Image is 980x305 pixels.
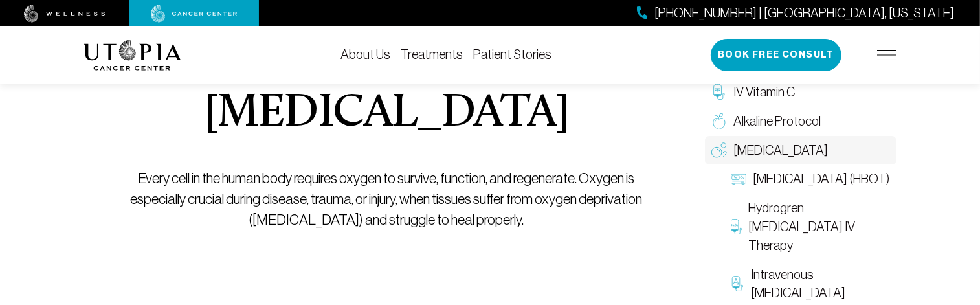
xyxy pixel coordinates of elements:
img: logo [84,40,181,71]
img: IV Vitamin C [711,84,727,100]
img: Alkaline Protocol [711,113,727,129]
span: IV Vitamin C [733,83,795,102]
span: [PHONE_NUMBER] | [GEOGRAPHIC_DATA], [US_STATE] [654,4,954,23]
a: [MEDICAL_DATA] [705,136,896,165]
a: [MEDICAL_DATA] (HBOT) [724,164,896,194]
img: cancer center [151,5,238,23]
a: About Us [340,47,390,62]
span: Alkaline Protocol [733,112,821,131]
a: [PHONE_NUMBER] | [GEOGRAPHIC_DATA], [US_STATE] [637,4,954,23]
img: wellness [24,5,106,23]
img: Hyperbaric Oxygen Therapy (HBOT) [731,172,746,187]
button: Book Free Consult [711,39,841,71]
a: Alkaline Protocol [705,107,896,136]
img: Oxygen Therapy [711,142,727,158]
a: Hydrogren [MEDICAL_DATA] IV Therapy [724,194,896,260]
a: Patient Stories [473,47,551,62]
a: IV Vitamin C [705,78,896,107]
span: [MEDICAL_DATA] [733,141,828,160]
img: Hydrogren Peroxide IV Therapy [731,219,742,234]
a: Treatments [401,47,463,62]
h1: [MEDICAL_DATA] [205,91,569,137]
img: Intravenous Ozone Therapy [731,276,744,291]
p: Every cell in the human body requires oxygen to survive, function, and regenerate. Oxygen is espe... [129,168,645,231]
